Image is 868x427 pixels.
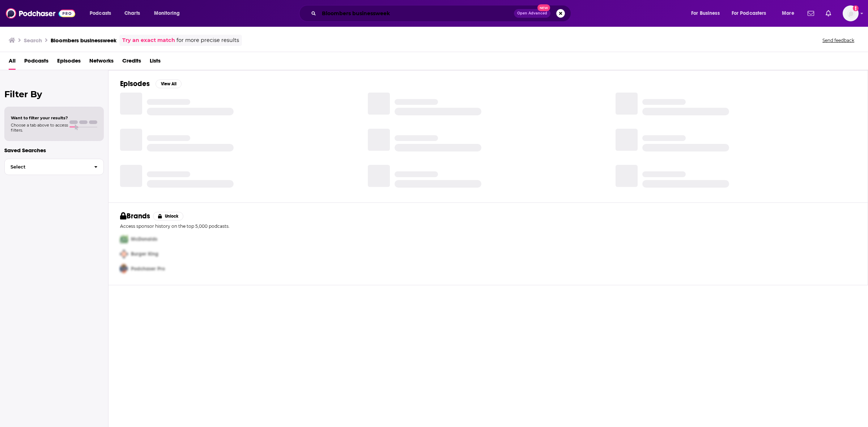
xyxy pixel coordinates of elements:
[691,8,720,18] span: For Business
[153,212,184,221] button: Unlock
[117,261,131,276] img: Third Pro Logo
[686,8,729,19] button: open menu
[306,5,578,22] div: Search podcasts, credits, & more...
[124,8,140,18] span: Charts
[727,8,777,19] button: open menu
[6,7,75,20] img: Podchaser - Follow, Share and Rate Podcasts
[120,8,144,19] a: Charts
[514,9,550,18] button: Open AdvancedNew
[150,55,161,70] a: Lists
[782,8,794,18] span: More
[117,232,131,247] img: First Pro Logo
[154,8,180,18] span: Monitoring
[117,247,131,261] img: Second Pro Logo
[57,55,81,70] a: Episodes
[319,8,514,19] input: Search podcasts, credits, & more...
[823,7,834,20] a: Show notifications dropdown
[90,8,111,18] span: Podcasts
[4,159,104,175] button: Select
[85,8,120,19] button: open menu
[843,5,859,21] span: Logged in as mcastricone
[4,89,104,99] h2: Filter By
[843,5,859,21] img: User Profile
[5,165,88,169] span: Select
[131,251,158,257] span: Burger King
[4,147,104,154] p: Saved Searches
[537,4,550,11] span: New
[156,80,182,88] button: View All
[777,8,803,19] button: open menu
[853,5,859,11] svg: Add a profile image
[120,79,150,88] h2: Episodes
[131,266,165,272] span: Podchaser Pro
[732,8,766,18] span: For Podcasters
[120,212,150,221] h2: Brands
[131,236,157,242] span: McDonalds
[51,37,116,44] h3: Bloombers businessweek
[805,7,817,20] a: Show notifications dropdown
[11,115,68,120] span: Want to filter your results?
[149,8,189,19] button: open menu
[89,55,114,70] a: Networks
[176,36,239,44] span: for more precise results
[122,36,175,44] a: Try an exact match
[120,223,856,229] p: Access sponsor history on the top 5,000 podcasts.
[843,5,859,21] button: Show profile menu
[24,55,48,70] a: Podcasts
[9,55,16,70] a: All
[11,123,68,133] span: Choose a tab above to access filters.
[517,12,547,15] span: Open Advanced
[120,79,182,88] a: EpisodesView All
[820,37,856,43] button: Send feedback
[24,37,42,44] h3: Search
[122,55,141,70] a: Credits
